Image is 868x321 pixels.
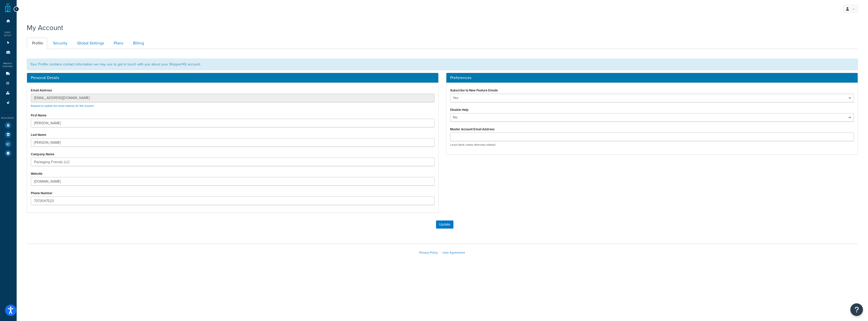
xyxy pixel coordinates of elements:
[3,130,14,139] li: Marketplace
[450,88,498,92] label: Subscribe to New Feature Emails
[450,143,854,147] p: Leave blank unless otherwise advised
[128,38,148,49] a: Billing
[3,121,14,130] li: Test Your Rates
[108,38,127,49] a: Plans
[440,250,441,255] span: |
[31,88,52,92] label: Email Address
[27,59,858,70] div: Your Profile contains contact information we may use to get in touch with you about your ShipperH...
[31,191,52,195] label: Phone Number
[31,152,54,156] label: Company Name
[31,104,94,108] a: Request to update the email address for this account
[443,250,465,255] a: User Agreement
[450,108,469,112] label: Disable Help
[450,76,854,80] h3: Preferences
[436,220,453,229] button: Update
[3,88,14,98] li: Boxes
[27,38,47,49] a: Profile
[3,149,14,158] li: Help Docs
[3,38,14,47] li: Websites
[850,303,863,316] button: Open Resource Center
[3,16,14,26] li: Dashboard
[3,69,14,79] li: Carriers
[3,139,14,149] li: Analytics
[31,133,46,137] label: Last Name
[27,23,63,33] h1: My Account
[31,76,435,80] h3: Personal Details
[31,172,42,176] label: Website
[450,127,495,131] label: Master Account Email Address
[3,79,14,88] li: Shipping Rules
[72,38,108,49] a: Global Settings
[3,48,14,57] li: Origins
[3,98,14,107] li: Advanced Features
[48,38,71,49] a: Security
[5,3,11,13] a: ShipperHQ Home
[419,250,438,255] a: Privacy Policy
[31,113,46,117] label: First Name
